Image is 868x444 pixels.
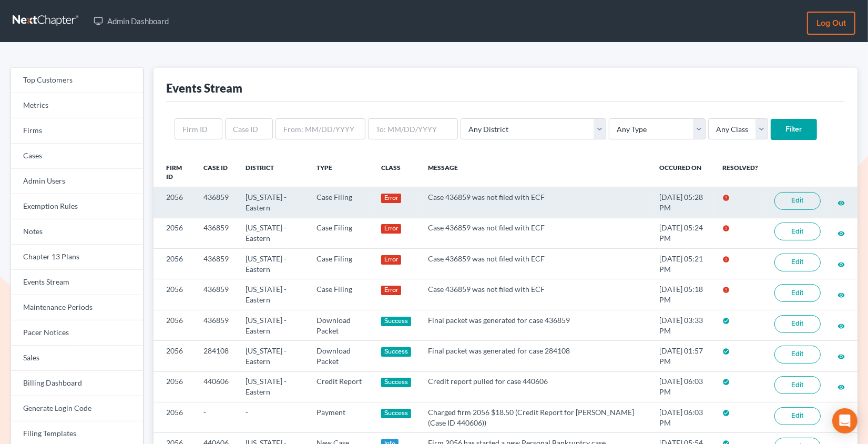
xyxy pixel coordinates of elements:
td: 440606 [195,371,237,402]
div: Error [381,194,402,203]
td: Payment [308,402,373,433]
i: error [722,225,730,232]
i: visibility [838,261,845,268]
a: visibility [838,321,845,330]
a: Billing Dashboard [11,371,143,396]
a: visibility [838,228,845,237]
td: Download Packet [308,310,373,340]
div: Success [381,409,412,418]
input: Case ID [225,118,273,139]
td: Case 436859 was not filed with ECF [420,218,651,248]
div: Success [381,347,412,357]
i: visibility [838,384,845,391]
a: Edit [774,223,821,240]
a: visibility [838,198,845,207]
a: Generate Login Code [11,396,143,421]
td: 436859 [195,218,237,248]
a: visibility [838,290,845,299]
th: Case ID [195,157,237,187]
td: 436859 [195,279,237,310]
td: 436859 [195,310,237,340]
td: Credit report pulled for case 440606 [420,371,651,402]
th: Message [420,157,651,187]
th: Resolved? [714,157,766,187]
td: 2056 [154,279,195,310]
td: Case Filing [308,279,373,310]
td: [US_STATE] - Eastern [237,187,308,218]
a: Chapter 13 Plans [11,245,143,270]
a: Maintenance Periods [11,295,143,320]
i: error [722,194,730,201]
td: [DATE] 05:24 PM [651,218,714,248]
i: visibility [838,291,845,299]
a: Admin Users [11,169,143,194]
td: [US_STATE] - Eastern [237,279,308,310]
td: [US_STATE] - Eastern [237,371,308,402]
a: Exemption Rules [11,194,143,219]
a: Log out [807,12,855,35]
td: Final packet was generated for case 436859 [420,310,651,340]
a: Edit [774,254,821,271]
td: 2056 [154,218,195,248]
td: Case Filing [308,218,373,248]
a: visibility [838,351,845,360]
td: Case 436859 was not filed with ECF [420,187,651,218]
td: 2056 [154,371,195,402]
th: Class [373,157,420,187]
th: Occured On [651,157,714,187]
td: [US_STATE] - Eastern [237,310,308,340]
a: Notes [11,219,143,245]
td: 2056 [154,341,195,371]
td: 284108 [195,341,237,371]
input: Filter [771,119,817,140]
a: visibility [838,259,845,268]
td: 436859 [195,187,237,218]
i: check_circle [722,378,730,386]
i: visibility [838,230,845,237]
td: Final packet was generated for case 284108 [420,341,651,371]
div: Open Intercom Messenger [832,408,857,433]
div: Error [381,224,402,234]
td: [DATE] 05:18 PM [651,279,714,310]
td: [DATE] 06:03 PM [651,402,714,433]
td: [DATE] 01:57 PM [651,341,714,371]
td: [DATE] 03:33 PM [651,310,714,340]
i: check_circle [722,348,730,355]
td: [DATE] 05:21 PM [651,249,714,279]
i: check_circle [722,409,730,417]
td: [US_STATE] - Eastern [237,218,308,248]
td: [US_STATE] - Eastern [237,249,308,279]
td: - [237,402,308,433]
td: [DATE] 05:28 PM [651,187,714,218]
a: Admin Dashboard [88,12,174,31]
input: From: MM/DD/YYYY [275,118,365,139]
i: visibility [838,353,845,360]
td: 2056 [154,249,195,279]
div: Error [381,286,402,295]
a: Events Stream [11,270,143,295]
a: Edit [774,315,821,333]
a: Edit [774,346,821,364]
td: [DATE] 06:03 PM [651,371,714,402]
th: Firm ID [154,157,195,187]
td: 2056 [154,402,195,433]
i: check_circle [722,317,730,325]
td: Charged firm 2056 $18.50 (Credit Report for [PERSON_NAME] (Case ID 440606)) [420,402,651,433]
td: 2056 [154,187,195,218]
i: error [722,286,730,294]
i: visibility [838,199,845,207]
td: Case Filing [308,187,373,218]
div: Events Stream [166,80,242,96]
td: Case Filing [308,249,373,279]
td: 436859 [195,249,237,279]
a: Edit [774,376,821,394]
a: Firms [11,118,143,144]
a: Edit [774,284,821,302]
a: visibility [838,382,845,391]
div: Success [381,317,412,326]
a: Pacer Notices [11,320,143,346]
div: Success [381,378,412,387]
input: Firm ID [175,118,222,139]
a: Edit [774,192,821,210]
td: Case 436859 was not filed with ECF [420,249,651,279]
